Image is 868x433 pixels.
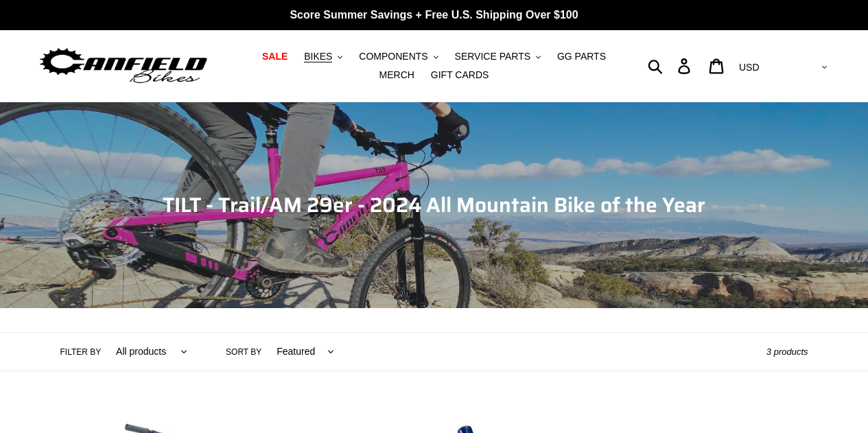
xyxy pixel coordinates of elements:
[373,66,421,84] a: MERCH
[38,45,209,88] img: Canfield Bikes
[226,346,261,358] label: Sort by
[359,51,427,62] span: COMPONENTS
[255,47,294,66] a: SALE
[163,189,705,221] span: TILT - Trail/AM 29er - 2024 All Mountain Bike of the Year
[557,51,606,62] span: GG PARTS
[60,346,102,358] label: Filter by
[448,47,548,66] button: SERVICE PARTS
[431,69,489,81] span: GIFT CARDS
[424,66,496,84] a: GIFT CARDS
[455,51,530,62] span: SERVICE PARTS
[304,51,332,62] span: BIKES
[352,47,445,66] button: COMPONENTS
[550,47,613,66] a: GG PARTS
[262,51,288,62] span: SALE
[297,47,349,66] button: BIKES
[766,347,808,357] span: 3 products
[379,69,414,81] span: MERCH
